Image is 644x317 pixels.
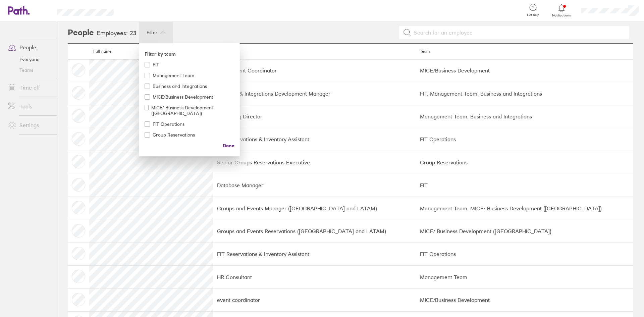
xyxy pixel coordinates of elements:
span: Get help [522,13,544,17]
div: Filter by team [145,49,234,59]
span: Notifications [551,13,573,17]
span: FIT Operations [153,121,184,127]
span: MICE/Business Development [153,94,213,100]
span: MICE/ Business Development ([GEOGRAPHIC_DATA]) [151,105,234,116]
span: FIT [153,62,159,67]
button: Done [223,140,234,151]
span: Business and Integrations [153,84,207,89]
span: Management Team [153,73,194,78]
span: Group Reservations [153,132,195,138]
a: Notifications [551,3,573,17]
